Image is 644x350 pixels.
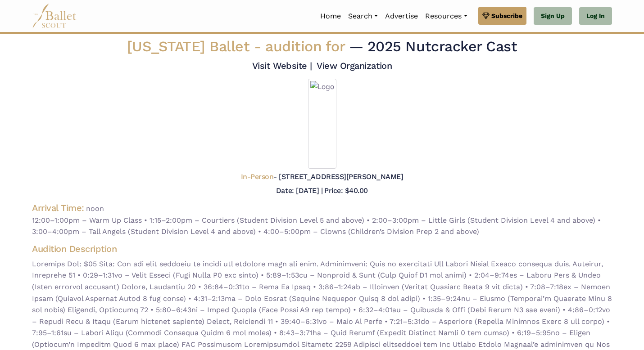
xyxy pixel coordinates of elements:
a: Search [345,7,381,26]
a: View Organization [317,60,392,71]
h4: Audition Description [32,243,612,255]
span: — 2025 Nutcracker Cast [349,38,517,55]
a: Advertise [381,7,422,26]
img: Logo [308,79,336,169]
h5: Price: $40.00 [324,186,368,195]
h5: Date: [DATE] | [276,186,322,195]
span: audition for [265,38,345,55]
a: Subscribe [478,7,526,25]
img: gem.svg [482,11,490,21]
a: Home [317,7,345,26]
span: [US_STATE] Ballet - [127,38,349,55]
h5: - [STREET_ADDRESS][PERSON_NAME] [241,172,404,182]
span: 12:00–1:00pm – Warm Up Class • 1:15–2:00pm – Courtiers (Student Division Level 5 and above) • 2:0... [32,215,612,238]
span: noon [86,204,104,213]
a: Visit Website | [252,60,312,71]
h4: Arrival Time: [32,202,84,213]
a: Log In [579,7,612,25]
span: In-Person [241,172,274,181]
a: Sign Up [534,7,572,25]
span: Subscribe [491,11,522,21]
a: Resources [422,7,471,26]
